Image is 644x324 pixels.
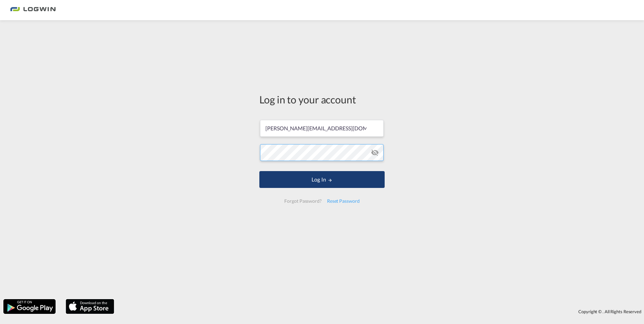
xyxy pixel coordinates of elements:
img: google.png [3,298,56,315]
div: Log in to your account [259,92,385,106]
input: Enter email/phone number [260,120,384,137]
div: Copyright © . All Rights Reserved [118,306,644,317]
img: apple.png [65,298,115,315]
div: Forgot Password? [282,195,324,207]
img: 2761ae10d95411efa20a1f5e0282d2d7.png [10,3,56,18]
button: LOGIN [259,171,385,188]
div: Reset Password [324,195,362,207]
md-icon: icon-eye-off [371,149,379,157]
